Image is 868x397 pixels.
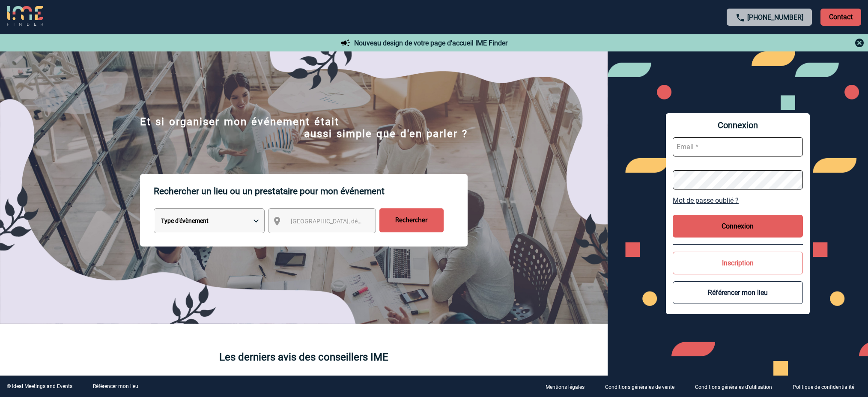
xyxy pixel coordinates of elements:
input: Rechercher [379,208,444,232]
p: Contact [820,9,861,26]
a: Mentions légales [539,382,598,391]
a: Conditions générales d'utilisation [688,382,786,391]
p: Conditions générales d'utilisation [695,384,772,390]
a: Politique de confidentialité [786,382,868,391]
p: Rechercher un lieu ou un prestataire pour mon événement [154,174,468,208]
a: Mot de passe oublié ? [673,196,803,205]
button: Connexion [673,215,803,238]
a: Conditions générales de vente [598,382,688,391]
p: Politique de confidentialité [793,384,854,390]
p: Conditions générales de vente [605,384,674,390]
img: call-24-px.png [735,12,746,23]
a: Référencer mon lieu [93,383,138,389]
input: Email * [673,137,803,156]
button: Inscription [673,252,803,274]
span: [GEOGRAPHIC_DATA], département, région... [291,218,410,225]
div: © Ideal Meetings and Events [7,383,72,389]
p: Mentions légales [546,384,585,390]
span: Connexion [673,120,803,130]
a: [PHONE_NUMBER] [747,13,803,21]
button: Référencer mon lieu [673,281,803,304]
